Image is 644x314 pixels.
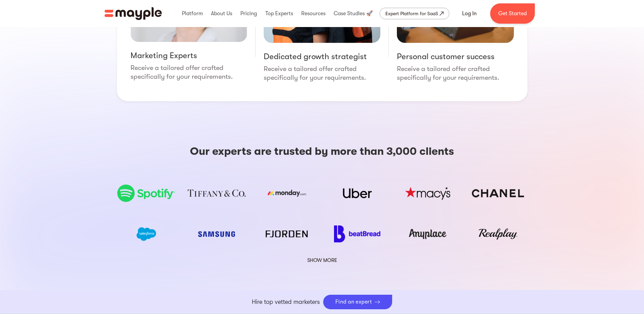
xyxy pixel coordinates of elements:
a: Get Started [490,3,535,24]
div: About Us [209,3,234,24]
p: Marketing Experts [130,50,247,61]
div: Resources [300,3,327,24]
div: Pricing [239,3,259,24]
p: Personal customer success [397,51,514,62]
div: Find an expert [335,299,372,305]
div: Expert Platform for SaaS [385,9,438,18]
div: Platform [180,3,205,24]
p: Receive a tailored offer crafted specifically for your requirements. [130,64,247,81]
div: Top Experts [264,3,295,24]
p: Receive a tailored offer crafted specifically for your requirements. [264,65,381,82]
a: SHOW MORE [303,256,341,265]
p: Hire top vetted marketers [252,297,320,307]
h3: Our experts are trusted by more than 3,000 clients [190,145,454,158]
img: Mayple logo [104,7,162,20]
a: Expert Platform for SaaS [380,8,449,19]
iframe: Chat Widget [522,236,644,314]
p: Receive a tailored offer crafted specifically for your requirements. [397,65,514,82]
a: Log In [454,5,485,22]
p: Dedicated growth strategist [264,51,381,62]
a: home [104,7,162,20]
